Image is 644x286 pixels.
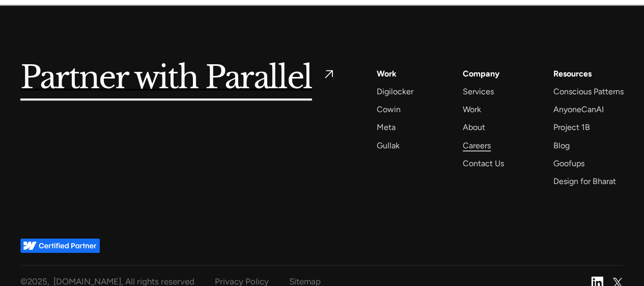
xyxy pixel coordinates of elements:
[553,120,590,134] a: Project 1B
[463,157,504,170] a: Contact Us
[553,174,616,188] a: Design for Bharat
[20,67,336,90] a: Partner with Parallel
[553,102,604,116] a: AnyoneCanAI
[463,139,491,152] a: Careers
[463,85,494,98] a: Services
[553,85,624,98] a: Conscious Patterns
[377,102,401,116] a: Cowin
[553,139,570,152] a: Blog
[463,102,481,116] a: Work
[553,157,584,170] a: Goofups
[463,120,485,134] a: About
[377,85,413,98] a: Digilocker
[377,67,397,81] a: Work
[377,139,400,152] a: Gullak
[553,67,592,81] div: Resources
[463,67,499,81] a: Company
[377,120,396,134] a: Meta
[20,67,312,90] h5: Partner with Parallel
